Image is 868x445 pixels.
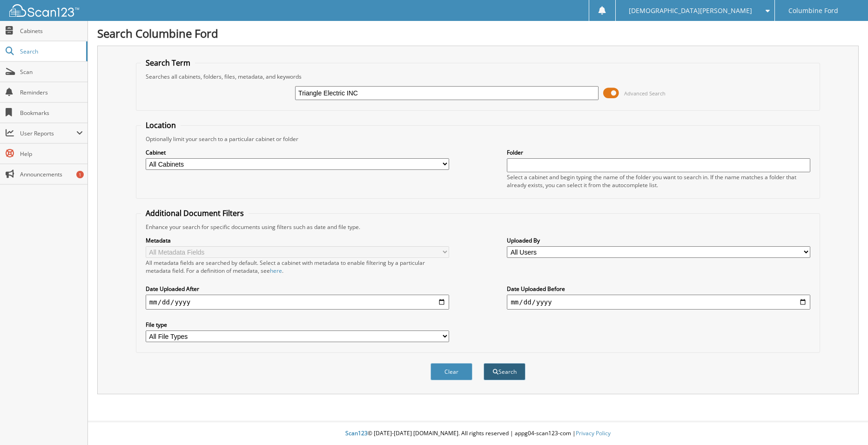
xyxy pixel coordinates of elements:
div: Enhance your search for specific documents using filters such as date and file type. [141,223,815,231]
label: File type [146,321,449,329]
label: Cabinet [146,148,449,156]
a: Privacy Policy [576,429,611,437]
label: Date Uploaded After [146,285,449,293]
span: Help [20,150,83,158]
div: 1 [76,171,84,178]
legend: Search Term [141,58,195,68]
input: end [507,295,810,310]
span: Bookmarks [20,109,83,117]
div: All metadata fields are searched by default. Select a cabinet with metadata to enable filtering b... [146,259,449,275]
span: Announcements [20,170,83,178]
span: Search [20,47,81,55]
button: Clear [431,363,472,380]
span: Advanced Search [624,90,666,97]
img: scan123-logo-white.svg [9,4,79,17]
div: © [DATE]-[DATE] [DOMAIN_NAME]. All rights reserved | appg04-scan123-com | [88,422,868,445]
button: Search [484,363,525,380]
span: [DEMOGRAPHIC_DATA][PERSON_NAME] [629,8,752,13]
label: Date Uploaded Before [507,285,810,293]
span: Scan123 [345,429,368,437]
input: start [146,295,449,310]
label: Folder [507,148,810,156]
span: Columbine Ford [788,8,838,13]
span: User Reports [20,129,76,137]
div: Optionally limit your search to a particular cabinet or folder [141,135,815,143]
a: here [270,267,282,275]
h1: Search Columbine Ford [97,26,859,41]
label: Uploaded By [507,236,810,244]
div: Select a cabinet and begin typing the name of the folder you want to search in. If the name match... [507,173,810,189]
div: Searches all cabinets, folders, files, metadata, and keywords [141,73,815,81]
legend: Location [141,120,181,130]
span: Scan [20,68,83,76]
span: Cabinets [20,27,83,35]
legend: Additional Document Filters [141,208,249,218]
label: Metadata [146,236,449,244]
span: Reminders [20,88,83,96]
